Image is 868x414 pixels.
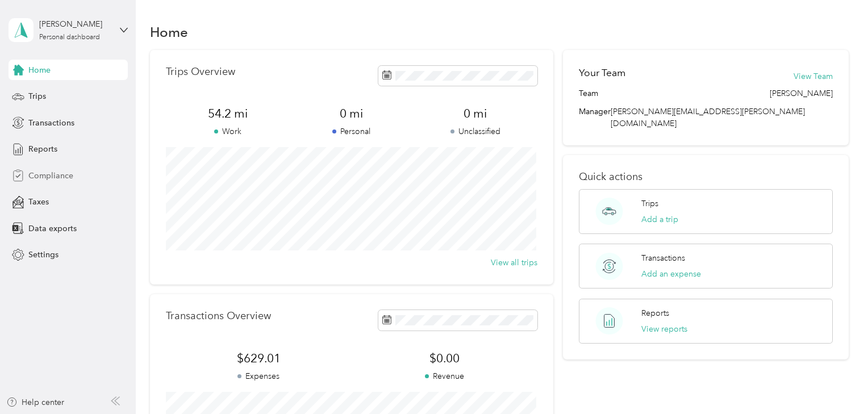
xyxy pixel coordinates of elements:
[641,214,678,225] button: Add a trip
[150,26,188,38] h1: Home
[166,310,271,322] p: Transactions Overview
[794,70,833,82] button: View Team
[641,252,685,264] p: Transactions
[28,64,51,76] span: Home
[166,66,235,78] p: Trips Overview
[414,106,537,122] span: 0 mi
[28,196,49,208] span: Taxes
[352,350,537,366] span: $0.00
[6,396,64,408] button: Help center
[39,34,100,41] div: Personal dashboard
[39,18,110,30] div: [PERSON_NAME]
[290,126,414,137] p: Personal
[491,257,537,269] button: View all trips
[290,106,414,122] span: 0 mi
[641,323,687,335] button: View reports
[166,106,290,122] span: 54.2 mi
[579,87,598,99] span: Team
[28,143,57,155] span: Reports
[414,126,537,137] p: Unclassified
[166,126,290,137] p: Work
[28,223,77,235] span: Data exports
[28,90,46,102] span: Trips
[166,370,352,382] p: Expenses
[579,106,611,129] span: Manager
[579,66,625,80] h2: Your Team
[28,117,74,129] span: Transactions
[579,171,832,183] p: Quick actions
[611,107,805,128] span: [PERSON_NAME][EMAIL_ADDRESS][PERSON_NAME][DOMAIN_NAME]
[28,170,73,182] span: Compliance
[166,350,352,366] span: $629.01
[641,198,658,210] p: Trips
[352,370,537,382] p: Revenue
[804,350,868,414] iframe: Everlance-gr Chat Button Frame
[641,307,669,319] p: Reports
[28,249,59,261] span: Settings
[641,268,701,280] button: Add an expense
[770,87,833,99] span: [PERSON_NAME]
